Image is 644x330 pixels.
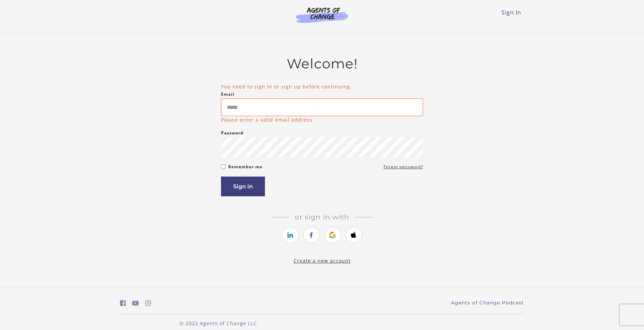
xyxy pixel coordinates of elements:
[145,298,151,308] a: https://www.instagram.com/agentsofchangeprep/ (Open in a new window)
[132,298,139,308] a: https://www.youtube.com/c/AgentsofChangeTestPrepbyMeaganMitchell (Open in a new window)
[221,177,265,196] button: Sign in
[324,227,341,243] a: https://courses.thinkific.com/users/auth/google?ss%5Breferral%5D=&ss%5Buser_return_to%5D=%2Fcours...
[221,116,312,123] p: Please enter a valid email address
[451,299,524,307] a: Agents of Change Podcast
[384,163,423,171] a: Forgot password?
[132,300,139,307] i: https://www.youtube.com/c/AgentsofChangeTestPrepbyMeaganMitchell (Open in a new window)
[145,300,151,307] i: https://www.instagram.com/agentsofchangeprep/ (Open in a new window)
[303,227,320,243] a: https://courses.thinkific.com/users/auth/facebook?ss%5Breferral%5D=&ss%5Buser_return_to%5D=%2Fcou...
[502,9,521,16] a: Sign In
[221,90,234,98] label: Email
[289,7,355,23] img: Agents of Change Logo
[289,213,355,221] span: Or sign in with
[120,320,316,327] p: © 2022 Agents of Change LLC
[294,257,351,264] a: Create a new account
[221,83,423,90] li: You need to sign in or sign up before continuing.
[346,227,362,243] a: https://courses.thinkific.com/users/auth/apple?ss%5Breferral%5D=&ss%5Buser_return_to%5D=%2Fcourse...
[228,163,263,171] label: Remember me
[120,300,126,307] i: https://www.facebook.com/groups/aswbtestprep (Open in a new window)
[221,56,423,72] h2: Welcome!
[221,129,243,137] label: Password
[282,227,299,243] a: https://courses.thinkific.com/users/auth/linkedin?ss%5Breferral%5D=&ss%5Buser_return_to%5D=%2Fcou...
[120,298,126,308] a: https://www.facebook.com/groups/aswbtestprep (Open in a new window)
